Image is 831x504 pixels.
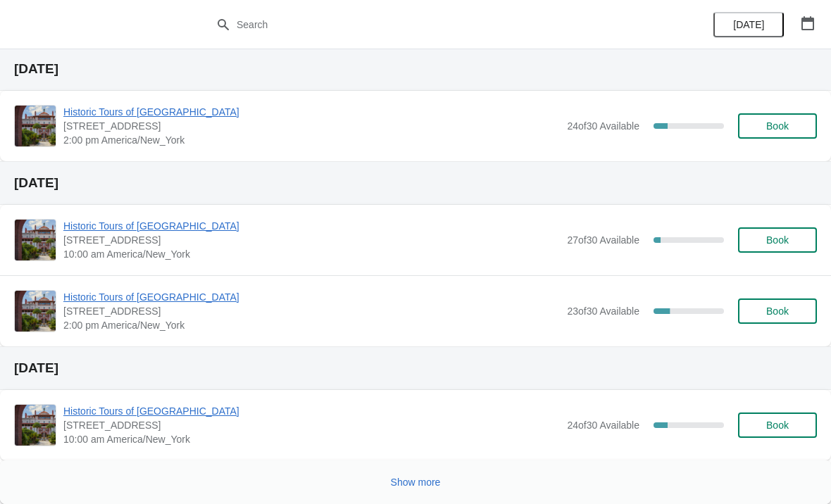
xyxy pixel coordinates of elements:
span: 10:00 am America/New_York [63,247,560,261]
span: Book [766,120,789,132]
span: [STREET_ADDRESS] [63,119,560,133]
h2: [DATE] [14,361,817,375]
span: Book [766,234,789,246]
span: [STREET_ADDRESS] [63,233,560,247]
img: Historic Tours of Flagler College | 74 King Street, St. Augustine, FL, USA | 10:00 am America/New... [15,220,56,260]
span: 24 of 30 Available [567,420,639,431]
span: Book [766,305,789,317]
button: Book [738,298,817,324]
button: Book [738,113,817,139]
span: [STREET_ADDRESS] [63,304,560,318]
span: [DATE] [733,19,764,30]
button: Book [738,412,817,438]
span: 27 of 30 Available [567,234,639,246]
span: 10:00 am America/New_York [63,432,560,446]
span: Historic Tours of [GEOGRAPHIC_DATA] [63,290,560,304]
span: [STREET_ADDRESS] [63,418,560,432]
span: Historic Tours of [GEOGRAPHIC_DATA] [63,219,560,233]
span: 24 of 30 Available [567,120,639,132]
h2: [DATE] [14,62,817,76]
span: Historic Tours of [GEOGRAPHIC_DATA] [63,105,560,119]
h2: [DATE] [14,176,817,190]
button: Book [738,227,817,253]
button: Show more [385,470,446,495]
span: Show more [391,477,441,488]
span: 2:00 pm America/New_York [63,318,560,332]
span: 23 of 30 Available [567,305,639,317]
input: Search [236,12,623,37]
button: [DATE] [713,12,784,37]
span: 2:00 pm America/New_York [63,133,560,147]
img: Historic Tours of Flagler College | 74 King Street, St. Augustine, FL, USA | 10:00 am America/New... [15,405,56,446]
span: Book [766,420,789,431]
span: Historic Tours of [GEOGRAPHIC_DATA] [63,404,560,418]
img: Historic Tours of Flagler College | 74 King Street, St. Augustine, FL, USA | 2:00 pm America/New_... [15,291,56,332]
img: Historic Tours of Flagler College | 74 King Street, St. Augustine, FL, USA | 2:00 pm America/New_... [15,106,56,146]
